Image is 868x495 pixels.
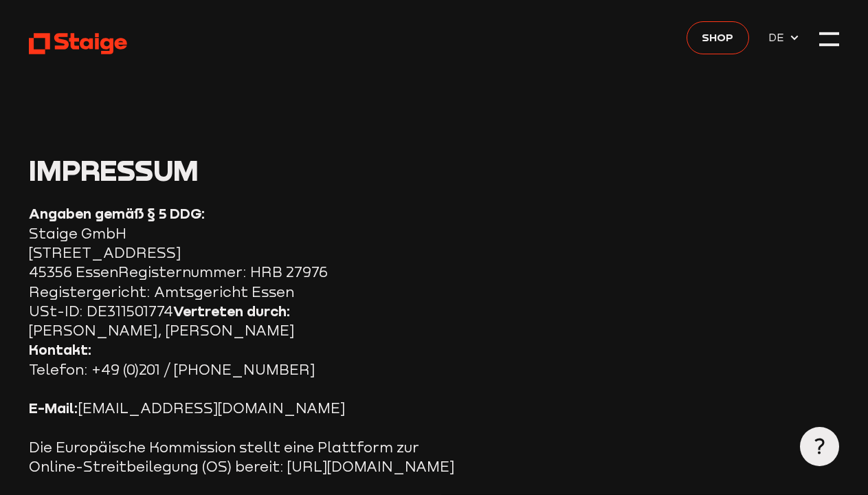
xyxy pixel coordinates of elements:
[29,153,199,187] span: Impressum
[702,29,733,46] span: Shop
[29,399,476,418] p: [EMAIL_ADDRESS][DOMAIN_NAME]
[29,340,476,379] p: Telefon: +49 (0)201 / [PHONE_NUMBER]
[29,438,476,477] p: Die Europäische Kommission stellt eine Plattform zur Online-Streitbeilegung (OS) bereit: [URL][DO...
[687,21,748,54] a: Shop
[29,399,78,417] strong: E-Mail:
[29,205,205,222] strong: Angaben gemäß § 5 DDG:
[173,302,291,320] strong: Vertreten durch:
[29,341,92,358] strong: Kontakt:
[768,29,789,46] span: DE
